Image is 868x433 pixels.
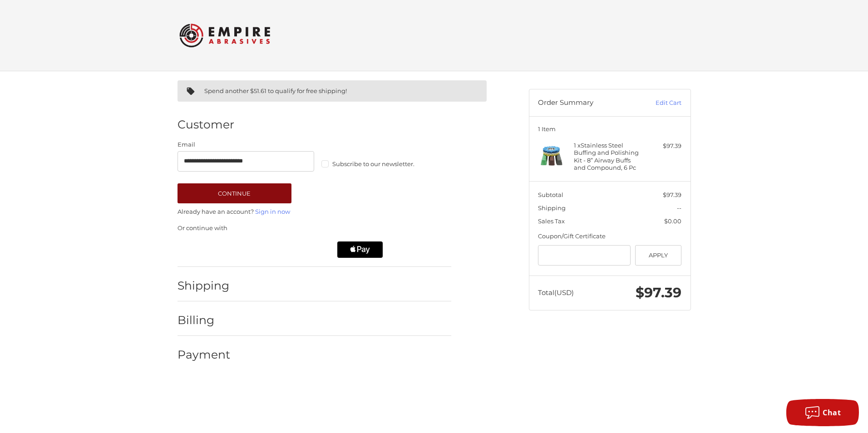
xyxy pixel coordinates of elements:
[178,207,451,216] p: Already have an account?
[574,142,643,171] h4: 1 x Stainless Steel Buffing and Polishing Kit - 8” Airway Buffs and Compound, 6 Pc
[538,191,563,198] span: Subtotal
[332,160,414,167] span: Subscribe to our newsletter.
[178,313,231,327] h2: Billing
[538,217,565,225] span: Sales Tax
[255,208,290,215] a: Sign in now
[663,191,681,198] span: $97.39
[178,183,291,203] button: Continue
[538,204,566,212] span: Shipping
[538,288,574,297] span: Total (USD)
[174,241,247,258] iframe: PayPal-paypal
[538,232,681,241] div: Coupon/Gift Certificate
[538,245,631,266] input: Gift Certificate or Coupon Code
[636,98,681,108] a: Edit Cart
[636,284,681,301] span: $97.39
[179,18,270,53] img: Empire Abrasives
[178,279,231,293] h2: Shipping
[786,399,859,426] button: Chat
[204,87,347,94] span: Spend another $51.61 to qualify for free shipping!
[646,142,681,151] div: $97.39
[178,348,231,362] h2: Payment
[677,204,681,212] span: --
[178,224,451,233] p: Or continue with
[635,245,682,266] button: Apply
[178,140,315,149] label: Email
[538,125,681,133] h3: 1 Item
[823,408,841,418] span: Chat
[538,98,636,108] h3: Order Summary
[178,118,234,132] h2: Customer
[664,217,681,225] span: $0.00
